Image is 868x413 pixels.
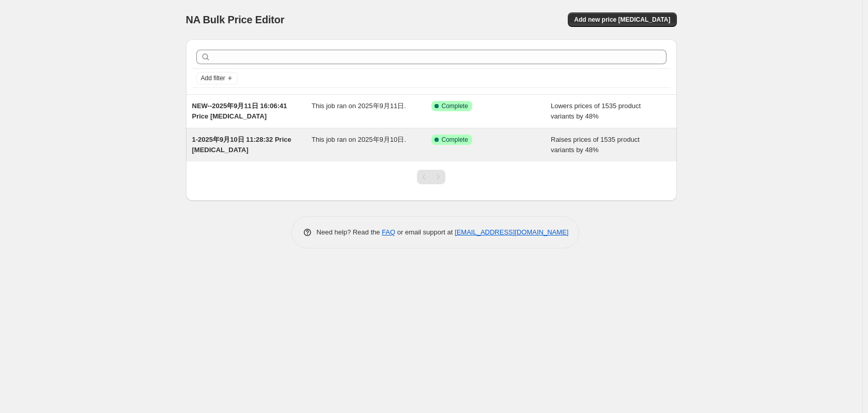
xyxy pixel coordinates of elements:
span: Complete [442,136,468,144]
a: FAQ [382,228,395,236]
span: Complete [442,102,468,110]
button: Add new price [MEDICAL_DATA] [568,12,676,27]
button: Add filter [196,72,238,84]
span: NEW--2025年9月11日 16:06:41 Price [MEDICAL_DATA] [192,102,287,120]
span: NA Bulk Price Editor [186,14,285,25]
span: Raises prices of 1535 product variants by 48% [551,136,640,154]
span: Add filter [201,74,225,82]
span: 1-2025年9月10日 11:28:32 Price [MEDICAL_DATA] [192,136,291,154]
span: This job ran on 2025年9月11日. [312,102,406,110]
nav: Pagination [417,170,445,184]
span: Need help? Read the [317,228,382,236]
span: Lowers prices of 1535 product variants by 48% [551,102,641,120]
span: This job ran on 2025年9月10日. [312,136,406,143]
span: or email support at [395,228,455,236]
a: [EMAIL_ADDRESS][DOMAIN_NAME] [455,228,568,236]
span: Add new price [MEDICAL_DATA] [574,16,670,24]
